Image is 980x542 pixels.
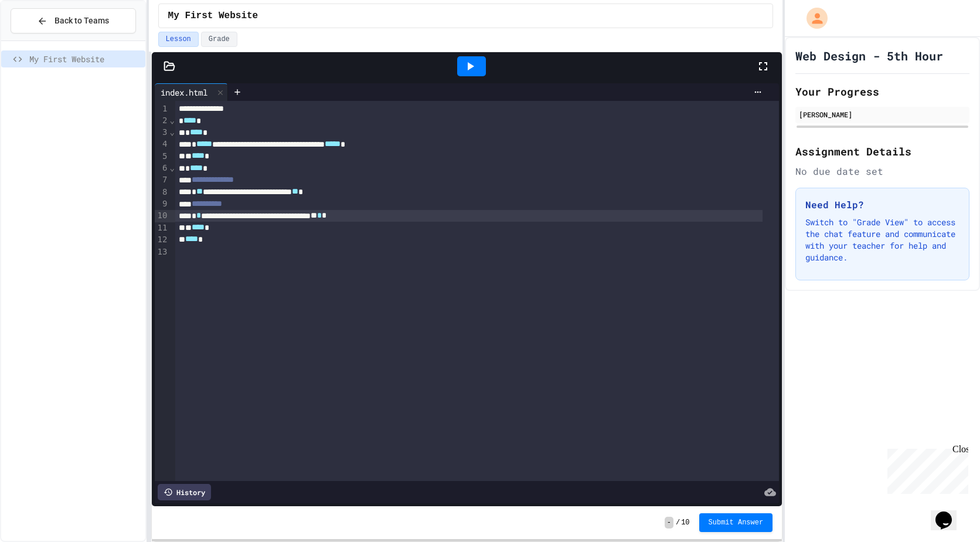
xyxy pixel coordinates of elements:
[29,53,141,65] span: My First Website
[168,9,258,23] span: My First Website
[155,174,169,186] div: 7
[155,83,228,101] div: index.html
[155,127,169,138] div: 3
[169,163,175,172] span: Fold line
[169,127,175,137] span: Fold line
[676,518,680,527] span: /
[931,495,968,530] iframe: chat widget
[709,518,764,527] span: Submit Answer
[155,222,169,234] div: 11
[158,484,211,500] div: History
[155,234,169,246] div: 12
[795,83,969,100] h2: Your Progress
[5,5,81,74] div: Chat with us now!Close
[169,116,175,125] span: Fold line
[155,86,213,99] div: index.html
[155,151,169,162] div: 5
[805,216,959,263] p: Switch to "Grade View" to access the chat feature and communicate with your teacher for help and ...
[158,32,199,47] button: Lesson
[795,143,969,160] h2: Assignment Details
[795,164,969,178] div: No due date set
[155,138,169,150] div: 4
[805,198,959,212] h3: Need Help?
[665,517,673,529] span: -
[795,48,943,64] h1: Web Design - 5th Hour
[155,246,169,258] div: 13
[681,518,689,527] span: 10
[155,103,169,115] div: 1
[794,5,831,32] div: My Account
[155,198,169,210] div: 9
[201,32,237,47] button: Grade
[55,15,109,27] span: Back to Teams
[155,187,169,198] div: 8
[799,109,966,120] div: [PERSON_NAME]
[883,444,968,494] iframe: chat widget
[155,115,169,127] div: 2
[155,210,169,222] div: 10
[11,8,136,33] button: Back to Teams
[699,513,773,532] button: Submit Answer
[155,162,169,174] div: 6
